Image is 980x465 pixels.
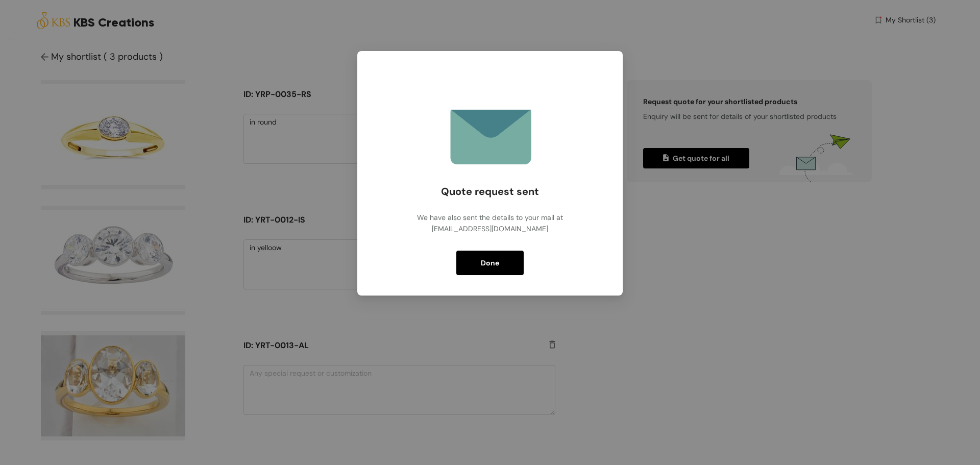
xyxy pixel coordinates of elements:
[378,184,602,212] div: Quote request sent
[456,251,524,275] button: Done
[481,257,499,268] span: Done
[434,71,546,184] div: animation
[378,223,602,234] div: [EMAIL_ADDRESS][DOMAIN_NAME]
[378,212,602,223] div: We have also sent the details to your mail at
